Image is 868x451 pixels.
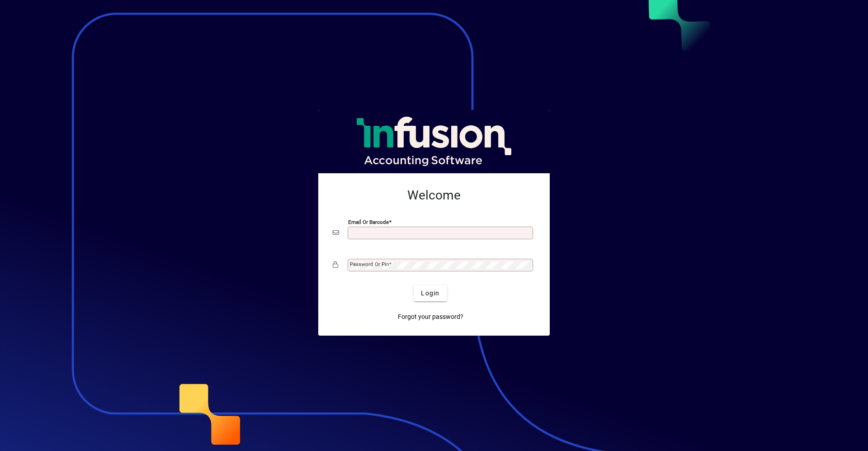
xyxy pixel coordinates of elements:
[398,312,463,322] span: Forgot your password?
[350,261,389,267] mat-label: Password or Pin
[348,219,389,225] mat-label: Email or Barcode
[421,289,439,298] span: Login
[394,309,467,325] a: Forgot your password?
[414,285,447,301] button: Login
[333,188,535,203] h2: Welcome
